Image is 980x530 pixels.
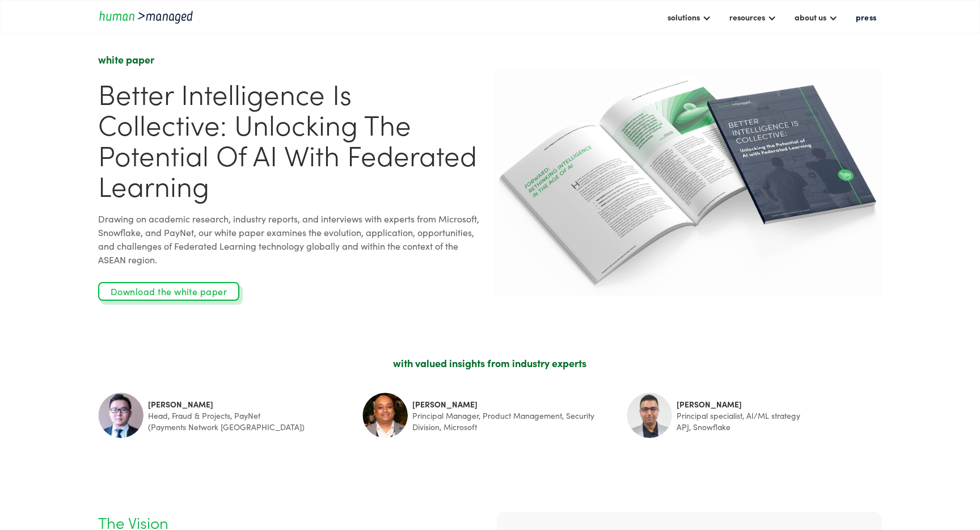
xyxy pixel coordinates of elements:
strong: [PERSON_NAME] [677,398,742,410]
h1: Better Intelligence is Collective: Unlocking the Potential of AI with Federated Learning [98,78,485,200]
a: press [850,7,882,27]
a: Download the white paper [98,282,240,301]
a: home [98,9,200,24]
div: Principal specialist, AI/ML strategy APJ, Snowflake [677,410,800,432]
div: Drawing on academic research, industry reports, and interviews with experts from Microsoft, Snowf... [98,212,485,266]
div: Principal Manager, Product Management, Security Division, Microsoft [412,410,618,432]
strong: [PERSON_NAME] [148,398,213,410]
div: with valued insights from industry experts [393,356,586,370]
div: solutions [662,7,717,27]
div: resources [724,7,782,27]
div: about us [789,7,843,27]
strong: [PERSON_NAME] [412,398,478,410]
div: Head, Fraud & Projects, PayNet (Payments Network [GEOGRAPHIC_DATA]) [148,410,305,432]
div: white paper [98,53,485,66]
div: about us [795,10,826,24]
div: solutions [668,10,700,24]
div: resources [729,10,765,24]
